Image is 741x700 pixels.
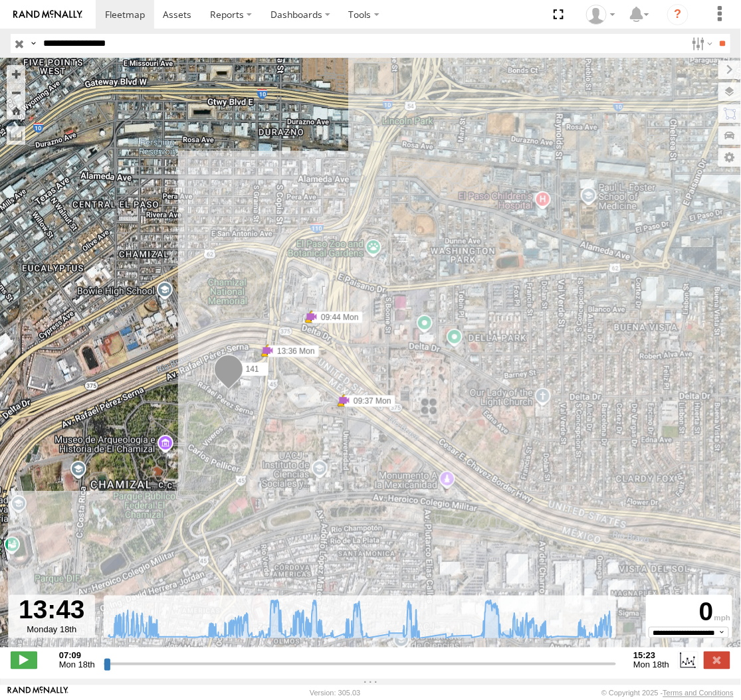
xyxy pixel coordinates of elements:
[59,660,95,670] span: Mon 18th Aug 2025
[7,65,25,83] button: Zoom in
[667,4,688,25] i: ?
[663,689,734,697] a: Terms and Conditions
[268,345,319,357] label: 13:36 Mon
[13,10,82,19] img: rand-logo.svg
[7,102,25,120] button: Zoom Home
[687,34,715,53] label: Search Filter Options
[7,687,68,700] a: Visit our Website
[633,660,669,670] span: Mon 18th Aug 2025
[704,652,730,669] label: Close
[7,83,25,102] button: Zoom out
[310,689,360,697] div: Version: 305.03
[28,34,39,53] label: Search Query
[582,5,620,25] div: Fernando Valdez
[245,365,259,374] span: 141
[718,148,741,167] label: Map Settings
[59,650,95,660] strong: 07:09
[7,126,25,145] label: Measure
[11,652,37,669] label: Play/Stop
[601,689,734,697] div: © Copyright 2025 -
[344,395,395,407] label: 09:37 Mon
[312,311,363,323] label: 09:44 Mon
[648,597,730,627] div: 0
[633,650,669,660] strong: 15:23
